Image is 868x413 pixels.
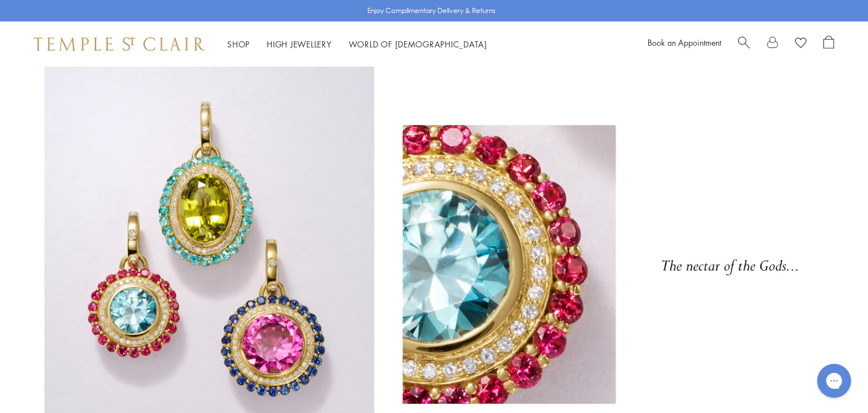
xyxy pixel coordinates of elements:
[648,37,721,48] a: Book an Appointment
[367,5,496,16] p: Enjoy Complimentary Delivery & Returns
[795,36,806,53] a: View Wishlist
[227,38,250,50] a: ShopShop
[34,37,205,51] img: Temple St. Clair
[823,36,834,53] a: Open Shopping Bag
[349,38,487,50] a: World of [DEMOGRAPHIC_DATA]World of [DEMOGRAPHIC_DATA]
[227,37,487,51] nav: Main navigation
[267,38,332,50] a: High JewelleryHigh Jewellery
[811,360,857,402] iframe: Gorgias live chat messenger
[738,36,750,53] a: Search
